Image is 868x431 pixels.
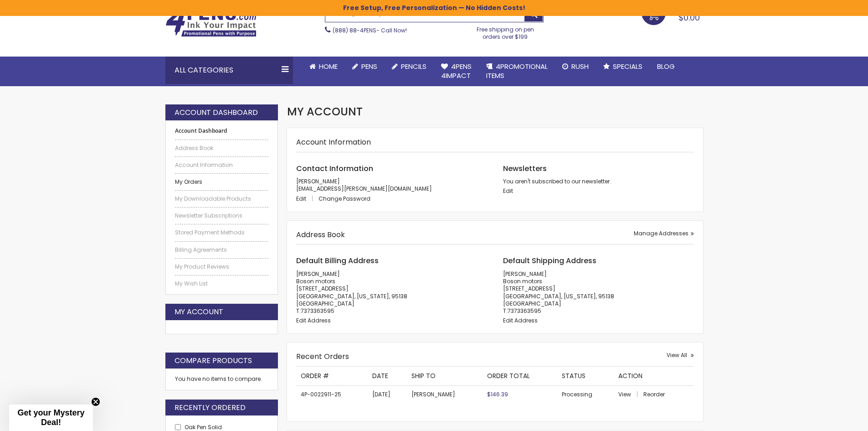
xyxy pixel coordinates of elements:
a: Stored Payment Methods [175,229,269,236]
strong: Address Book [296,229,345,240]
a: Edit [296,195,317,203]
span: Get your Mystery Deal! [17,408,84,427]
p: [PERSON_NAME] [EMAIL_ADDRESS][PERSON_NAME][DOMAIN_NAME] [296,178,487,192]
div: Free shipping on pen orders over $199 [467,22,544,41]
span: Default Billing Address [296,255,379,266]
a: Oak Pen Solid [185,423,222,431]
th: Action [614,367,693,385]
div: You have no items to compare. [165,369,278,390]
span: 4Pens 4impact [441,62,472,80]
a: Change Password [318,195,370,203]
a: My Wish List [175,280,269,287]
strong: Recently Ordered [175,403,246,413]
a: Rush [555,57,596,77]
th: Order # [296,367,367,385]
img: 4Pens Custom Pens and Promotional Products [165,8,257,37]
th: Date [368,367,407,385]
span: View All [667,351,687,359]
a: My Product Reviews [175,263,269,270]
span: View [618,390,631,398]
div: Get your Mystery Deal!Close teaser [9,405,93,431]
span: 4PROMOTIONAL ITEMS [486,62,548,80]
strong: Compare Products [175,356,252,366]
a: Address Book [175,145,269,152]
strong: Account Dashboard [175,108,258,118]
span: Blog [657,62,675,71]
td: Processing [557,385,614,403]
div: All Categories [165,57,293,84]
a: 4PROMOTIONALITEMS [479,57,555,86]
span: My Account [287,104,363,119]
span: Specials [613,62,642,71]
a: Pens [345,57,385,77]
td: [PERSON_NAME] [407,385,483,403]
strong: Recent Orders [296,351,349,362]
span: $146.39 [487,390,508,398]
td: 4P-0022911-25 [296,385,367,403]
a: Newsletter Subscriptions [175,212,269,219]
a: 4Pens4impact [434,57,479,86]
span: Contact Information [296,163,373,174]
a: Reorder [643,390,665,398]
a: Edit [503,187,513,195]
iframe: Google Customer Reviews [793,406,868,431]
a: Edit Address [503,317,538,324]
span: $0.00 [678,12,700,23]
a: My Downloadable Products [175,195,269,203]
th: Order Total [483,367,557,385]
span: - Call Now! [333,26,407,34]
span: Manage Addresses [634,229,688,237]
a: (888) 88-4PENS [333,26,376,34]
span: Pencils [401,62,426,71]
a: Billing Agreements [175,246,269,254]
strong: Account Information [296,137,371,147]
td: [DATE] [368,385,407,403]
button: Close teaser [91,397,100,406]
p: You aren't subscribed to our newsletter. [503,178,694,185]
a: Edit Address [296,317,331,324]
span: Home [319,62,338,71]
a: 7373363595 [508,307,541,315]
strong: Account Dashboard [175,127,269,135]
span: Default Shipping Address [503,255,596,266]
span: Rush [571,62,589,71]
span: Newsletters [503,163,547,174]
span: Edit [296,195,306,203]
span: Pens [361,62,377,71]
a: Home [302,57,345,77]
a: Account Information [175,161,269,169]
address: [PERSON_NAME] Boson motors [STREET_ADDRESS] [GEOGRAPHIC_DATA], [US_STATE], 95138 [GEOGRAPHIC_DATA... [503,270,694,315]
a: View All [667,352,694,359]
a: 7373363595 [301,307,334,315]
a: My Orders [175,178,269,186]
a: Manage Addresses [634,230,694,237]
strong: My Account [175,307,223,317]
a: Specials [596,57,650,77]
th: Ship To [407,367,483,385]
a: Pencils [385,57,434,77]
a: View [618,390,642,398]
address: [PERSON_NAME] Boson motors [STREET_ADDRESS] [GEOGRAPHIC_DATA], [US_STATE], 95138 [GEOGRAPHIC_DATA... [296,270,487,315]
th: Status [557,367,614,385]
a: Blog [650,57,682,77]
